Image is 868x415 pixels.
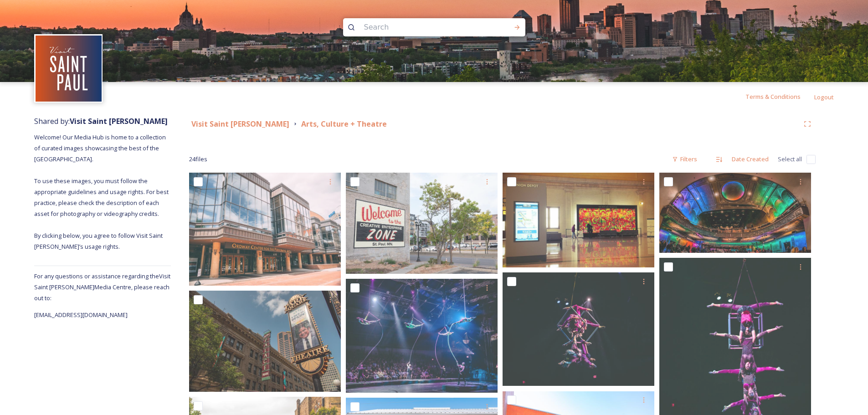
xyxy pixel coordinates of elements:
[346,173,498,274] img: 230915LC_VSP_ChromaZone-18.jpg
[745,91,814,102] a: Terms & Conditions
[814,93,834,101] span: Logout
[34,133,170,251] span: Welcome! Our Media Hub is home to a collection of curated images showcasing the best of the [GEOG...
[659,173,811,253] img: PalaceTheatre-LEDlights-CreditVisitSaintPaul.jpg
[727,150,773,168] div: Date Created
[503,173,654,267] img: 059-3-0510_jpeg.jpg
[189,291,341,392] img: PalaceTheatre-ParkSquareTheatre-CreditVisitSaintPaul.jpg
[34,311,128,319] span: [EMAIL_ADDRESS][DOMAIN_NAME]
[778,155,802,164] span: Select all
[346,279,498,393] img: Circus Juventas - Credit Visit Saint Paul-67.jpg
[70,116,168,126] strong: Visit Saint [PERSON_NAME]
[503,272,654,386] img: Circus Juventas - Credit Visit Saint Paul-82.jpg
[36,36,102,102] img: Visit%20Saint%20Paul%20Updated%20Profile%20Image.jpg
[189,155,207,164] span: 24 file s
[745,92,801,101] span: Terms & Conditions
[360,17,484,37] input: Search
[189,173,341,286] img: Ordway - Credit Visit Saint Paul-18.jpg
[668,150,702,168] div: Filters
[34,116,168,126] span: Shared by:
[191,119,289,129] strong: Visit Saint [PERSON_NAME]
[34,272,170,302] span: For any questions or assistance regarding the Visit Saint [PERSON_NAME] Media Centre, please reac...
[301,119,387,129] strong: Arts, Culture + Theatre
